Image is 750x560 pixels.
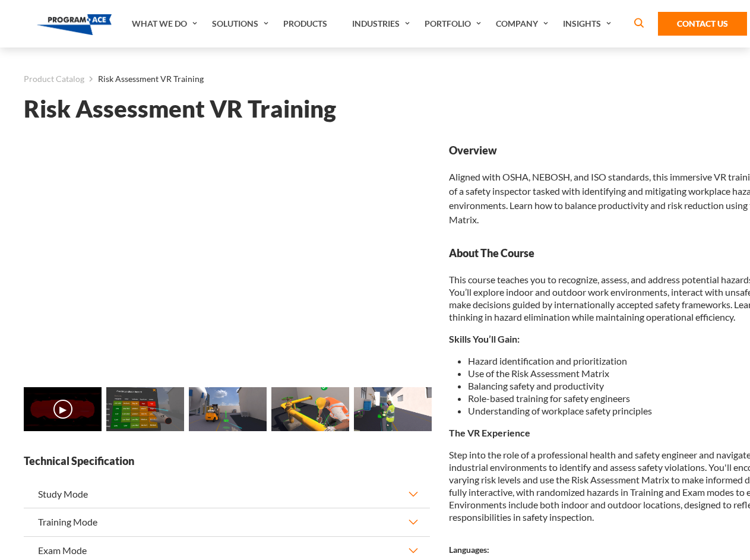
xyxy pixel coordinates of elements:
button: Study Mode [24,480,430,508]
img: Risk Assessment VR Training - Preview 2 [189,387,267,431]
img: Program-Ace [37,14,112,35]
strong: Technical Specification [24,454,430,469]
button: Training Mode [24,508,430,536]
iframe: Risk Assessment VR Training - Video 0 [24,143,430,372]
a: Contact Us [658,12,747,36]
strong: Languages: [449,545,489,555]
li: Risk Assessment VR Training [84,71,204,87]
a: Product Catalog [24,71,84,87]
img: Risk Assessment VR Training - Preview 1 [106,387,184,431]
img: Risk Assessment VR Training - Preview 4 [354,387,432,431]
button: ▶ [53,400,72,419]
img: Risk Assessment VR Training - Video 0 [24,387,102,431]
img: Risk Assessment VR Training - Preview 3 [271,387,349,431]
